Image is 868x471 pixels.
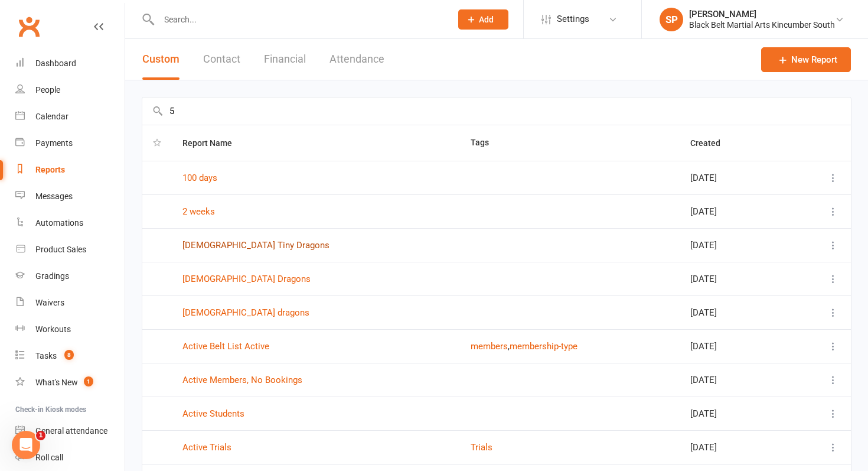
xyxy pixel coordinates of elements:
a: Messages [15,183,125,210]
a: General attendance kiosk mode [15,418,125,444]
th: Tags [460,125,680,161]
button: Created [690,136,733,150]
span: 1 [84,376,93,386]
div: What's New [35,378,78,387]
a: Active Trials [182,442,231,453]
div: People [35,85,60,95]
a: Workouts [15,316,125,343]
a: Payments [15,130,125,157]
td: [DATE] [680,430,790,464]
div: Tasks [35,351,57,360]
a: Dashboard [15,50,125,77]
a: Active Belt List Active [182,341,269,352]
button: Trials [471,440,492,454]
td: [DATE] [680,295,790,329]
a: 100 days [182,173,217,183]
a: Clubworx [14,12,44,41]
a: Active Members, No Bookings [182,375,302,385]
span: Add [479,15,494,24]
a: What's New1 [15,369,125,396]
a: Gradings [15,263,125,290]
button: Add [458,9,508,30]
button: Custom [142,39,180,80]
button: members [471,339,508,353]
div: SP [660,8,683,31]
div: Automations [35,218,83,228]
button: Financial [264,39,306,80]
div: Messages [35,191,73,201]
td: [DATE] [680,161,790,194]
span: Report Name [182,138,245,148]
input: Search by name [142,98,851,125]
a: 2 weeks [182,206,215,217]
a: [DEMOGRAPHIC_DATA] Dragons [182,274,311,284]
td: [DATE] [680,397,790,430]
a: [DEMOGRAPHIC_DATA] Tiny Dragons [182,240,329,251]
span: 8 [64,350,74,360]
iframe: Intercom live chat [12,431,40,459]
input: Search... [155,11,443,28]
div: General attendance [35,426,107,436]
div: Payments [35,138,73,148]
div: Reports [35,165,65,174]
a: Automations [15,210,125,236]
button: Contact [203,39,240,80]
a: Reports [15,157,125,183]
a: Roll call [15,444,125,471]
span: Settings [557,6,589,33]
span: 1 [36,431,45,440]
a: People [15,77,125,103]
div: Workouts [35,324,71,334]
div: Gradings [35,271,69,281]
div: Dashboard [35,59,76,68]
a: [DEMOGRAPHIC_DATA] dragons [182,307,309,318]
a: Active Students [182,408,244,419]
td: [DATE] [680,228,790,262]
span: , [508,341,510,352]
a: Calendar [15,103,125,130]
div: Waivers [35,298,64,307]
div: Black Belt Martial Arts Kincumber South [689,20,835,30]
a: Tasks 8 [15,343,125,369]
td: [DATE] [680,262,790,295]
div: Roll call [35,453,63,462]
div: Product Sales [35,245,86,254]
a: Product Sales [15,236,125,263]
div: [PERSON_NAME] [689,9,835,20]
td: [DATE] [680,194,790,228]
td: [DATE] [680,329,790,363]
a: New Report [761,47,851,72]
div: Calendar [35,112,68,121]
button: Report Name [182,136,245,150]
a: Waivers [15,290,125,316]
button: Attendance [329,39,384,80]
td: [DATE] [680,363,790,397]
span: Created [690,138,733,148]
button: membership-type [510,339,577,353]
